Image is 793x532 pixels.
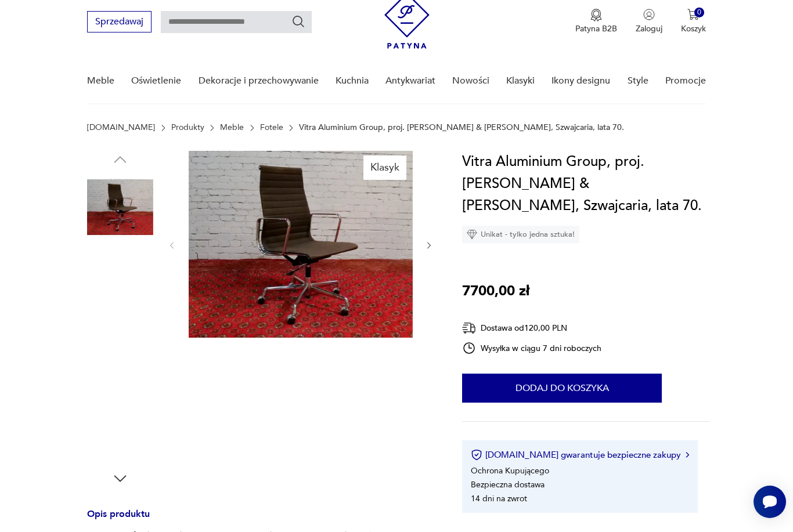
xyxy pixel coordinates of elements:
img: Ikona diamentu [467,229,477,240]
li: Ochrona Kupującego [471,465,549,476]
button: Dodaj do koszyka [462,374,662,403]
a: Dekoracje i przechowywanie [199,59,319,103]
div: 0 [694,8,704,17]
img: Zdjęcie produktu Vitra Aluminium Group, proj. Ray & Charles Eames, Szwajcaria, lata 70. [87,396,153,462]
a: Antykwariat [385,59,435,103]
div: Unikat - tylko jedna sztuka! [462,226,579,243]
div: Dostawa od 120,00 PLN [462,321,601,335]
img: Ikona koszyka [687,9,699,20]
div: Klasyk [363,155,406,180]
p: Vitra Aluminium Group, proj. [PERSON_NAME] & [PERSON_NAME], Szwajcaria, lata 70. [299,123,624,132]
p: Zaloguj [636,23,662,34]
a: Produkty [171,123,204,132]
li: 14 dni na zwrot [471,493,527,504]
img: Ikona medalu [590,9,602,21]
a: Kuchnia [336,59,369,103]
a: Sprzedawaj [87,19,152,27]
button: Sprzedawaj [87,11,152,32]
p: Koszyk [681,23,706,34]
button: Patyna B2B [575,9,617,34]
button: [DOMAIN_NAME] gwarantuje bezpieczne zakupy [471,449,689,461]
img: Zdjęcie produktu Vitra Aluminium Group, proj. Ray & Charles Eames, Szwajcaria, lata 70. [189,151,413,338]
p: 7700,00 zł [462,280,529,302]
a: Fotele [260,123,283,132]
a: Ikona medaluPatyna B2B [575,9,617,34]
li: Bezpieczna dostawa [471,479,545,490]
img: Zdjęcie produktu Vitra Aluminium Group, proj. Ray & Charles Eames, Szwajcaria, lata 70. [87,174,153,240]
a: Klasyki [506,59,535,103]
a: Oświetlenie [131,59,181,103]
a: [DOMAIN_NAME] [87,123,155,132]
iframe: Smartsupp widget button [754,486,786,518]
h3: Opis produktu [87,511,434,530]
img: Ikona strzałki w prawo [686,452,689,458]
img: Ikona dostawy [462,321,476,335]
h1: Vitra Aluminium Group, proj. [PERSON_NAME] & [PERSON_NAME], Szwajcaria, lata 70. [462,151,709,217]
a: Style [628,59,648,103]
a: Meble [220,123,244,132]
a: Nowości [452,59,489,103]
img: Zdjęcie produktu Vitra Aluminium Group, proj. Ray & Charles Eames, Szwajcaria, lata 70. [87,248,153,314]
button: Zaloguj [636,9,662,34]
a: Meble [87,59,114,103]
button: Szukaj [291,15,305,28]
img: Ikona certyfikatu [471,449,482,461]
img: Zdjęcie produktu Vitra Aluminium Group, proj. Ray & Charles Eames, Szwajcaria, lata 70. [87,322,153,388]
button: 0Koszyk [681,9,706,34]
img: Ikonka użytkownika [643,9,655,20]
a: Promocje [665,59,706,103]
p: Patyna B2B [575,23,617,34]
a: Ikony designu [552,59,610,103]
div: Wysyłka w ciągu 7 dni roboczych [462,341,601,355]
